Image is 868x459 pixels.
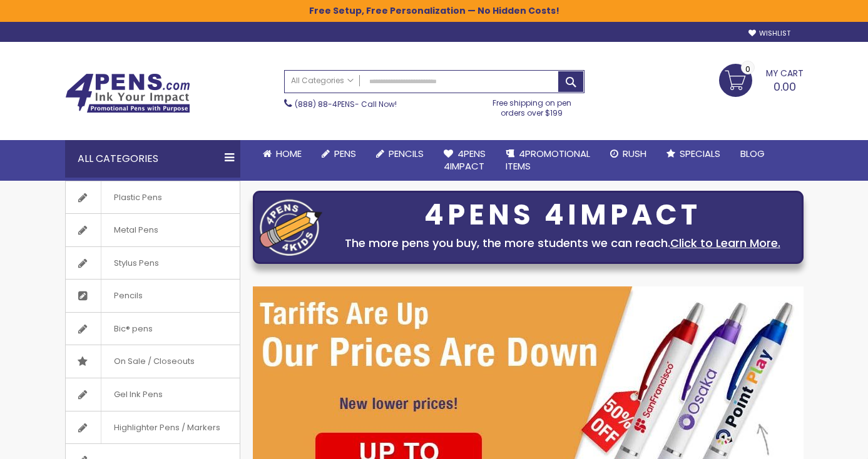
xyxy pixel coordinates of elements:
[101,214,171,246] span: Metal Pens
[329,202,797,228] div: 4PENS 4IMPACT
[496,140,600,181] a: 4PROMOTIONALITEMS
[444,147,486,173] span: 4Pens 4impact
[329,235,797,252] div: The more pens you buy, the more students we can reach.
[101,181,175,214] span: Plastic Pens
[101,378,175,411] span: Gel Ink Pens
[748,29,790,38] a: Wishlist
[670,235,780,251] a: Click to Learn More.
[65,73,190,113] img: 4Pens Custom Pens and Promotional Products
[389,147,424,160] span: Pencils
[66,411,240,444] a: Highlighter Pens / Markers
[600,140,656,168] a: Rush
[295,99,397,109] span: - Call Now!
[66,345,240,378] a: On Sale / Closeouts
[66,247,240,280] a: Stylus Pens
[101,313,165,345] span: Bic® pens
[101,280,155,312] span: Pencils
[730,140,775,168] a: Blog
[366,140,434,168] a: Pencils
[334,147,356,160] span: Pens
[745,63,750,75] span: 0
[291,76,354,86] span: All Categories
[66,181,240,214] a: Plastic Pens
[719,64,804,95] a: 0.00 0
[774,79,796,94] span: 0.00
[295,99,355,109] a: (888) 88-4PENS
[65,140,240,178] div: All Categories
[740,147,765,160] span: Blog
[680,147,720,160] span: Specials
[434,140,496,181] a: 4Pens4impact
[285,71,360,91] a: All Categories
[101,345,207,378] span: On Sale / Closeouts
[66,313,240,345] a: Bic® pens
[260,199,322,256] img: four_pen_logo.png
[312,140,366,168] a: Pens
[656,140,730,168] a: Specials
[66,214,240,246] a: Metal Pens
[479,93,585,118] div: Free shipping on pen orders over $199
[276,147,302,160] span: Home
[66,280,240,312] a: Pencils
[101,247,171,280] span: Stylus Pens
[506,147,590,173] span: 4PROMOTIONAL ITEMS
[101,411,233,444] span: Highlighter Pens / Markers
[623,147,646,160] span: Rush
[66,378,240,411] a: Gel Ink Pens
[253,140,312,168] a: Home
